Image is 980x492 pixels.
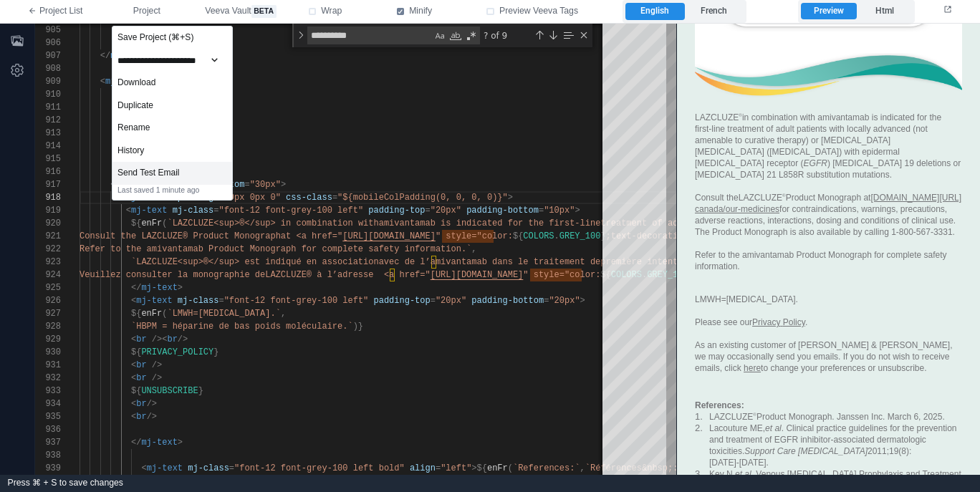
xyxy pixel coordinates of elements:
[554,231,559,241] span: .
[152,373,162,383] span: />
[35,153,61,165] div: 915
[513,231,523,241] span: ${
[141,463,146,473] span: <
[35,294,61,307] div: 926
[131,283,141,293] span: </
[112,162,232,185] div: Send Test Email
[131,334,136,344] span: <
[431,206,461,216] span: "20px"
[100,77,105,87] span: <
[80,231,281,241] span: Consult the LAZCLUZE® Product Monograph
[308,27,432,44] textarea: Find
[229,463,234,473] span: =
[136,412,146,422] span: br
[112,72,232,95] div: Download
[431,296,436,306] span: =
[35,101,61,114] div: 911
[218,206,363,216] span: "font-12 font-grey-100 left"
[580,463,585,473] span: ,
[110,51,162,61] span: mj-wrapper
[112,185,232,200] div: Last saved 1 minute ago
[281,180,286,190] span: >
[559,231,601,241] span: GREY_100
[464,29,479,43] div: Use Regular Expression (⌥⌘R)
[178,438,183,448] span: >
[131,257,379,267] span: `LAZCLUZE<sup>®</sup> est indiqué en association
[251,5,277,18] span: beta
[35,359,61,372] div: 931
[136,296,172,306] span: mj-text
[35,140,61,153] div: 914
[58,445,75,455] em: et al
[112,95,232,117] div: Duplicate
[426,206,431,216] span: =
[218,296,224,306] span: =
[35,75,61,88] div: 909
[35,165,61,178] div: 916
[218,193,280,203] span: "20px 0px 0"
[35,346,61,359] div: 930
[431,270,524,280] span: [URL][DOMAIN_NAME]
[205,5,276,18] span: Veeva Vault
[188,463,229,473] span: mj-class
[379,218,601,228] span: amivantamab is indicated for the first-line
[147,463,183,473] span: mj-text
[35,256,61,269] div: 923
[141,386,198,396] span: UNSUBSCRIBE
[213,347,218,357] span: }
[131,412,136,422] span: <
[578,29,590,41] div: Close (Escape)
[105,77,157,87] span: mj-wrapper
[250,180,281,190] span: "30px"
[178,193,213,203] span: padding
[471,244,476,254] span: ,
[35,307,61,320] div: 927
[332,193,337,203] span: =
[35,436,61,449] div: 937
[441,463,471,473] span: "left"
[112,117,232,140] div: Rename
[508,463,513,473] span: (
[178,334,188,344] span: />
[342,231,436,241] span: [URL][DOMAIN_NAME]
[35,49,61,62] div: 907
[544,206,575,216] span: "10px"
[35,204,61,217] div: 919
[112,140,232,163] a: History
[112,26,233,201] div: Project
[35,191,61,204] div: 918
[35,178,61,191] div: 917
[677,24,980,475] iframe: preview
[286,244,471,254] span: ph for complete safety information.`
[131,322,353,332] span: `HBPM = héparine de bas poids moléculaire.`
[286,193,332,203] span: css-class
[147,412,157,422] span: />
[539,206,544,216] span: =
[131,347,141,357] span: ${
[35,269,61,281] div: 924
[35,385,61,397] div: 933
[167,334,177,344] span: br
[35,281,61,294] div: 925
[32,445,285,479] td: Key N, . Venous [MEDICAL_DATA] Prophylaxis and Treatment in Patients with [MEDICAL_DATA]: ASCO Gu...
[256,191,256,204] textarea: Editor content;Press Alt+F1 for Accessibility Options.
[35,114,61,127] div: 912
[265,270,430,280] span: LAZCLUZE® à l’adresse <a href="
[178,296,219,306] span: mj-class
[162,218,167,228] span: (
[136,360,146,370] span: br
[131,438,141,448] span: </
[471,296,544,306] span: padding-bottom
[131,399,136,409] span: <
[433,29,447,43] div: Match Case (⌥⌘C)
